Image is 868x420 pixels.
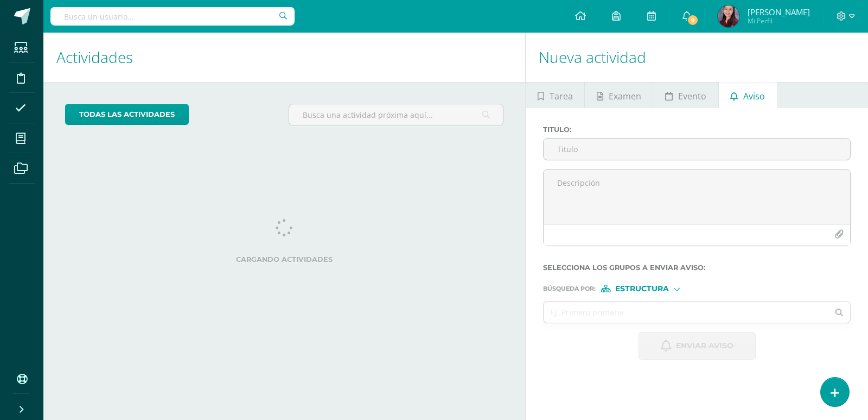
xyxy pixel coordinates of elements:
[639,332,756,360] button: Enviar aviso
[543,286,596,292] span: Búsqueda por :
[678,83,706,109] span: Evento
[719,82,777,108] a: Aviso
[539,33,855,82] h1: Nueva actividad
[56,33,512,82] h1: Actividades
[289,104,503,126] input: Busca una actividad próxima aquí...
[550,83,573,109] span: Tarea
[653,82,718,108] a: Evento
[687,14,699,26] span: 9
[65,104,189,125] a: todas las Actividades
[543,126,851,134] label: Titulo :
[748,16,810,26] span: Mi Perfil
[585,82,653,108] a: Examen
[609,83,641,109] span: Examen
[526,82,584,108] a: Tarea
[743,83,765,109] span: Aviso
[615,286,669,292] span: Estructura
[50,7,295,26] input: Busca un usuario...
[676,333,733,359] span: Enviar aviso
[748,7,810,17] span: [PERSON_NAME]
[601,285,682,292] div: [object Object]
[544,302,828,323] input: Ej. Primero primaria
[718,5,739,27] img: a202e39fcda710650a8c2a2442658e7e.png
[544,139,850,160] input: Titulo
[543,264,851,272] label: Selecciona los grupos a enviar aviso :
[65,255,503,264] label: Cargando actividades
